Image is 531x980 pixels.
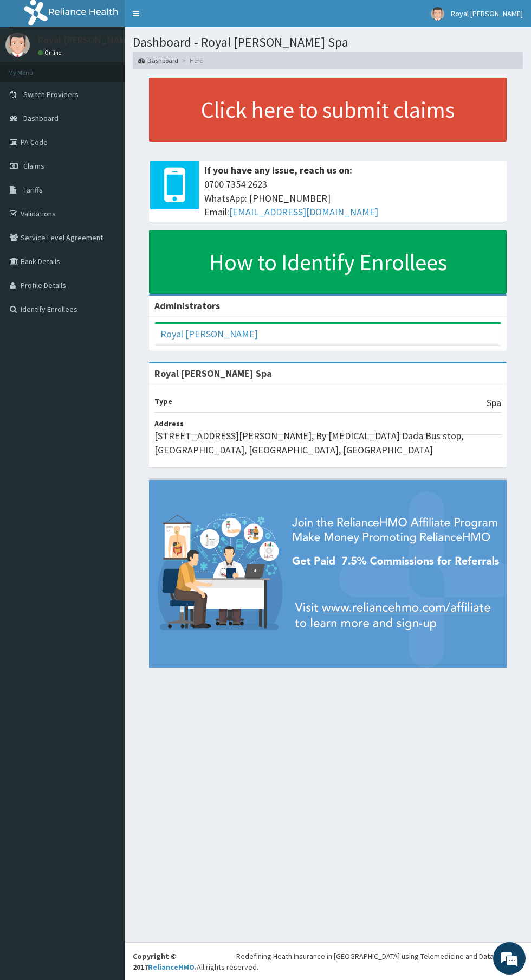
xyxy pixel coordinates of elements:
div: Redefining Heath Insurance in [GEOGRAPHIC_DATA] using Telemedicine and Data Science! [236,951,523,962]
a: Click here to submit claims [149,78,507,142]
p: Spa [487,396,501,410]
p: [STREET_ADDRESS][PERSON_NAME], By [MEDICAL_DATA] Dada Bus stop, [GEOGRAPHIC_DATA], [GEOGRAPHIC_DA... [154,429,501,457]
li: Here [179,56,203,65]
span: Dashboard [23,113,59,123]
b: Address [154,419,184,428]
span: 0700 7354 2623 WhatsApp: [PHONE_NUMBER] Email: [204,177,501,219]
a: [EMAIL_ADDRESS][DOMAIN_NAME] [229,206,378,218]
a: How to Identify Enrollees [149,230,507,294]
span: Switch Providers [23,89,79,99]
strong: Royal [PERSON_NAME] Spa [154,367,272,380]
h1: Dashboard - Royal [PERSON_NAME] Spa [133,35,523,49]
span: Royal [PERSON_NAME] [451,9,523,18]
strong: Copyright © 2017 . [133,951,197,972]
b: Administrators [154,299,220,312]
a: RelianceHMO [148,962,195,972]
img: User Image [5,33,30,57]
img: User Image [431,7,444,21]
a: Royal [PERSON_NAME] [160,328,258,340]
a: Online [38,49,64,56]
p: Royal [PERSON_NAME] [38,35,134,45]
span: Tariffs [23,185,43,195]
img: provider-team-banner.png [149,480,507,667]
b: Type [154,396,172,406]
b: If you have any issue, reach us on: [204,164,352,176]
span: Claims [23,161,44,171]
a: Dashboard [138,56,178,65]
